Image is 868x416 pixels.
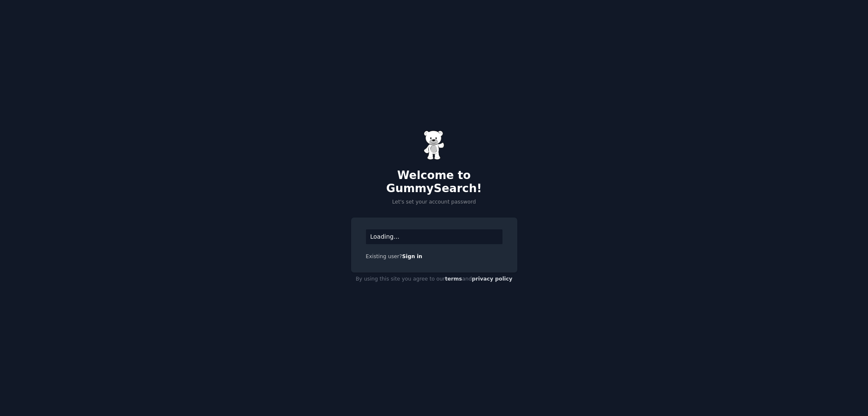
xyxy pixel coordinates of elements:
p: Let's set your account password [351,198,517,206]
h2: Welcome to GummySearch! [351,169,517,196]
a: terms [445,276,462,282]
div: Loading... [366,229,502,244]
div: By using this site you agree to our and [351,273,517,286]
a: Sign in [402,253,422,259]
img: Gummy Bear [424,130,445,160]
a: privacy policy [472,276,513,282]
span: Existing user? [366,253,402,259]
